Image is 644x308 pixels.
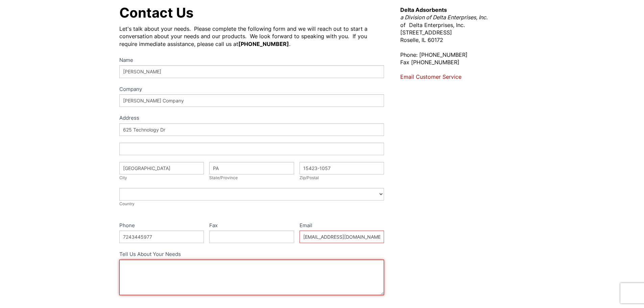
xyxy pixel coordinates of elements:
p: Phone: [PHONE_NUMBER] Fax [PHONE_NUMBER] [400,51,525,66]
label: Tell Us About Your Needs [119,250,384,260]
em: a Division of Delta Enterprises, Inc. [400,14,487,21]
a: Email Customer Service [400,73,461,80]
div: State/Province [209,174,294,181]
p: of Delta Enterprises, Inc. [STREET_ADDRESS] Roselle, IL 60172 [400,6,525,44]
div: Zip/Postal [300,174,384,181]
div: Country [119,200,384,207]
div: City [119,174,204,181]
label: Name [119,56,384,66]
label: Email [300,221,384,231]
label: Company [119,85,384,95]
strong: [PHONE_NUMBER] [238,41,289,47]
h1: Contact Us [119,6,384,20]
strong: Delta Adsorbents [400,6,447,13]
label: Fax [209,221,294,231]
div: Address [119,114,384,123]
div: Let's talk about your needs. Please complete the following form and we will reach out to start a ... [119,25,384,48]
label: Phone [119,221,204,231]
